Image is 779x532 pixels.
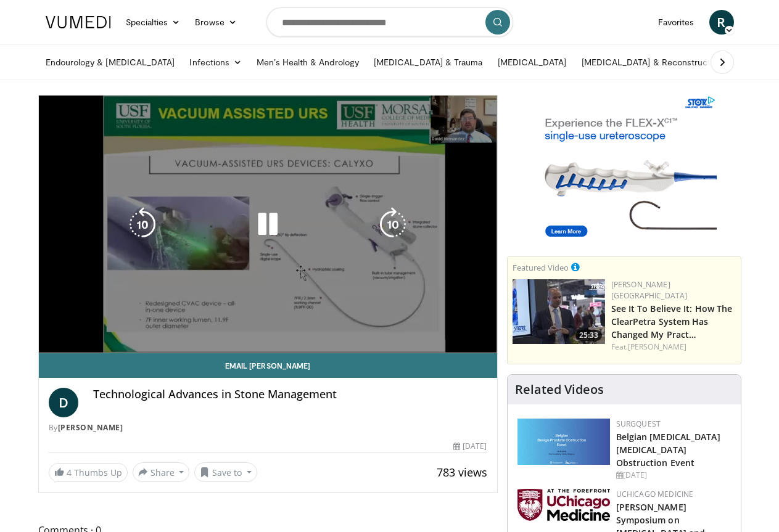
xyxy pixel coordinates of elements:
[46,16,111,28] img: VuMedi Logo
[39,353,497,378] a: Email [PERSON_NAME]
[58,422,123,433] a: [PERSON_NAME]
[517,489,610,521] img: 5f87bdfb-7fdf-48f0-85f3-b6bcda6427bf.jpg.150x105_q85_autocrop_double_scale_upscale_version-0.2.jpg
[490,50,574,75] a: [MEDICAL_DATA]
[513,262,569,273] small: Featured Video
[182,50,249,75] a: Infections
[651,10,702,35] a: Favorites
[709,10,734,35] a: R
[366,50,490,75] a: [MEDICAL_DATA] & Trauma
[118,10,188,35] a: Specialties
[194,462,257,482] button: Save to
[49,463,128,482] a: 4 Thumbs Up
[513,279,605,344] a: 25:33
[616,431,720,469] a: Belgian [MEDICAL_DATA] [MEDICAL_DATA] Obstruction Event
[611,279,688,301] a: [PERSON_NAME] [GEOGRAPHIC_DATA]
[517,419,610,465] img: 08d442d2-9bc4-4584-b7ef-4efa69e0f34c.png.150x105_q85_autocrop_double_scale_upscale_version-0.2.png
[188,10,244,35] a: Browse
[532,95,717,249] iframe: Advertisement
[49,422,487,433] div: By
[67,467,72,478] span: 4
[38,50,183,75] a: Endourology & [MEDICAL_DATA]
[249,50,366,75] a: Men’s Health & Andrology
[513,279,605,344] img: 47196b86-3779-4b90-b97e-820c3eda9b3b.150x105_q85_crop-smart_upscale.jpg
[611,342,736,353] div: Feat.
[453,441,487,452] div: [DATE]
[616,419,661,429] a: Surgquest
[266,7,513,37] input: Search topics, interventions
[628,342,686,352] a: [PERSON_NAME]
[39,96,497,353] video-js: Video Player
[515,382,604,397] h4: Related Videos
[437,465,487,480] span: 783 views
[616,489,694,499] a: UChicago Medicine
[611,303,733,340] a: See It To Believe It: How The ClearPetra System Has Changed My Pract…
[616,470,731,481] div: [DATE]
[133,462,190,482] button: Share
[93,388,487,401] h4: Technological Advances in Stone Management
[575,330,602,341] span: 25:33
[49,388,78,417] a: D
